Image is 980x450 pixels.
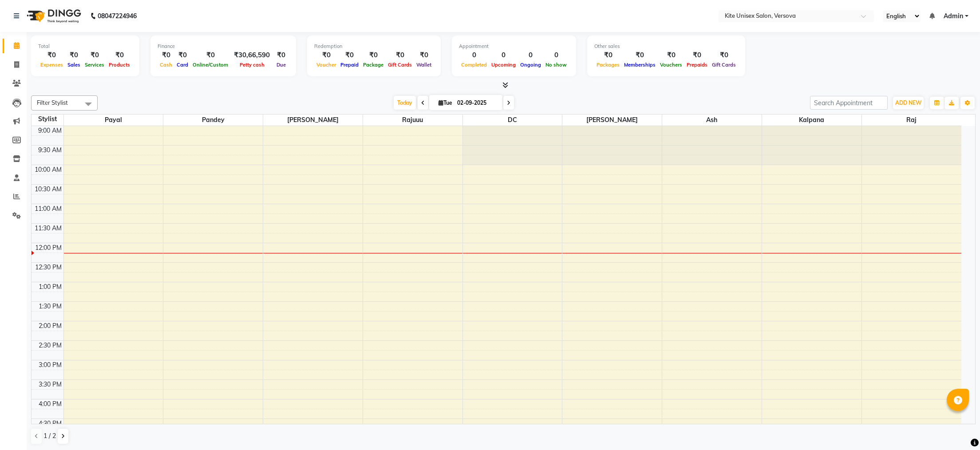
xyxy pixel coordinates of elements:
[594,50,622,60] div: ₹0
[230,50,273,60] div: ₹30,66,590
[361,50,386,60] div: ₹0
[33,185,63,194] div: 10:30 AM
[414,62,434,68] span: Wallet
[459,43,569,50] div: Appointment
[710,50,738,60] div: ₹0
[762,114,861,126] span: kalpana
[43,431,56,441] span: 1 / 2
[459,50,489,60] div: 0
[107,50,132,60] div: ₹0
[83,50,107,60] div: ₹0
[33,243,63,253] div: 12:00 PM
[662,114,762,126] span: Ash
[594,62,622,68] span: Packages
[386,50,414,60] div: ₹0
[436,99,454,106] span: Tue
[158,43,289,50] div: Finance
[33,204,63,213] div: 11:00 AM
[263,114,363,126] span: [PERSON_NAME]
[658,62,684,68] span: Vouchers
[37,419,63,428] div: 4:30 PM
[38,62,65,68] span: Expenses
[174,50,190,60] div: ₹0
[862,114,961,126] span: raj
[158,50,174,60] div: ₹0
[37,399,63,409] div: 4:00 PM
[314,50,338,60] div: ₹0
[361,62,386,68] span: Package
[98,4,137,28] b: 08047224946
[658,50,684,60] div: ₹0
[174,62,190,68] span: Card
[489,62,518,68] span: Upcoming
[190,50,230,60] div: ₹0
[33,165,63,174] div: 10:00 AM
[23,4,83,28] img: logo
[594,43,738,50] div: Other sales
[37,341,63,350] div: 2:30 PM
[237,62,267,68] span: Petty cash
[518,50,543,60] div: 0
[459,62,489,68] span: Completed
[562,114,662,126] span: [PERSON_NAME]
[273,50,289,60] div: ₹0
[363,114,462,126] span: Rajuuu
[543,50,569,60] div: 0
[518,62,543,68] span: Ongoing
[489,50,518,60] div: 0
[314,43,434,50] div: Redemption
[37,99,68,106] span: Filter Stylist
[36,146,63,155] div: 9:30 AM
[107,62,132,68] span: Products
[810,96,888,110] input: Search Appointment
[895,99,921,106] span: ADD NEW
[338,62,361,68] span: Prepaid
[622,50,658,60] div: ₹0
[37,321,63,331] div: 2:00 PM
[33,263,63,272] div: 12:30 PM
[893,97,924,109] button: ADD NEW
[163,114,263,126] span: Pandey
[65,62,83,68] span: Sales
[684,62,710,68] span: Prepaids
[37,380,63,389] div: 3:30 PM
[543,62,569,68] span: No show
[33,224,63,233] div: 11:30 AM
[394,96,416,110] span: Today
[32,114,63,124] div: Stylist
[37,360,63,370] div: 3:00 PM
[463,114,562,126] span: DC
[36,126,63,135] div: 9:00 AM
[38,43,132,50] div: Total
[414,50,434,60] div: ₹0
[943,414,971,441] iframe: chat widget
[38,50,65,60] div: ₹0
[386,62,414,68] span: Gift Cards
[37,302,63,311] div: 1:30 PM
[37,282,63,292] div: 1:00 PM
[65,50,83,60] div: ₹0
[314,62,338,68] span: Voucher
[622,62,658,68] span: Memberships
[338,50,361,60] div: ₹0
[83,62,107,68] span: Services
[158,62,174,68] span: Cash
[454,96,499,110] input: 2025-09-02
[684,50,710,60] div: ₹0
[274,62,288,68] span: Due
[710,62,738,68] span: Gift Cards
[64,114,163,126] span: Payal
[944,12,963,21] span: Admin
[190,62,230,68] span: Online/Custom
